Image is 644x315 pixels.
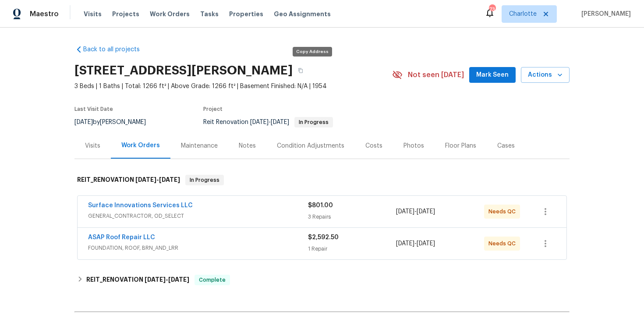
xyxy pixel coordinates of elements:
div: 73 [489,5,495,14]
div: Costs [365,142,382,150]
h6: REIT_RENOVATION [86,275,189,285]
span: [DATE] [250,119,269,125]
a: Back to all projects [74,45,159,54]
h6: REIT_RENOVATION [77,175,180,185]
span: Needs QC [488,239,519,248]
span: [DATE] [396,209,414,215]
span: - [396,239,435,248]
span: [DATE] [74,119,93,125]
span: 3 Beds | 1 Baths | Total: 1266 ft² | Above Grade: 1266 ft² | Basement Finished: N/A | 1954 [74,82,392,91]
button: Mark Seen [469,67,516,83]
span: Project [203,106,223,112]
span: [DATE] [271,119,289,125]
span: Properties [229,10,263,18]
div: 1 Repair [308,244,396,253]
div: Work Orders [121,141,160,150]
div: Cases [497,142,515,150]
span: Needs QC [488,207,519,216]
span: [DATE] [145,276,166,283]
div: REIT_RENOVATION [DATE]-[DATE]Complete [74,269,570,290]
span: Work Orders [150,10,190,18]
a: Surface Innovations Services LLC [88,202,193,209]
div: 3 Repairs [308,212,396,221]
span: - [250,119,289,125]
span: GENERAL_CONTRACTOR, OD_SELECT [88,212,308,220]
span: Not seen [DATE] [408,71,464,79]
span: Complete [195,276,229,284]
span: [DATE] [396,241,414,247]
span: - [396,207,435,216]
span: In Progress [186,176,223,184]
span: - [145,276,189,283]
div: Photos [403,142,424,150]
span: Geo Assignments [274,10,331,18]
span: [DATE] [417,241,435,247]
button: Actions [521,67,570,83]
div: Notes [239,142,256,150]
span: [DATE] [159,177,180,183]
span: [DATE] [135,177,156,183]
span: [DATE] [417,209,435,215]
div: REIT_RENOVATION [DATE]-[DATE]In Progress [74,166,570,194]
span: Reit Renovation [203,119,333,125]
span: Projects [112,10,139,18]
span: Charlotte [509,10,537,18]
span: [PERSON_NAME] [578,10,631,18]
span: FOUNDATION, ROOF, BRN_AND_LRR [88,244,308,252]
span: Mark Seen [476,70,509,81]
span: $2,592.50 [308,234,339,241]
h2: [STREET_ADDRESS][PERSON_NAME] [74,66,293,75]
span: [DATE] [168,276,189,283]
span: - [135,177,180,183]
div: Floor Plans [445,142,476,150]
div: Condition Adjustments [277,142,344,150]
div: Maintenance [181,142,218,150]
span: Tasks [200,11,219,17]
span: In Progress [295,120,332,125]
div: Visits [85,142,100,150]
a: ASAP Roof Repair LLC [88,234,155,241]
span: Visits [84,10,102,18]
span: Maestro [30,10,59,18]
span: Last Visit Date [74,106,113,112]
span: Actions [528,70,563,81]
span: $801.00 [308,202,333,209]
div: by [PERSON_NAME] [74,117,156,127]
